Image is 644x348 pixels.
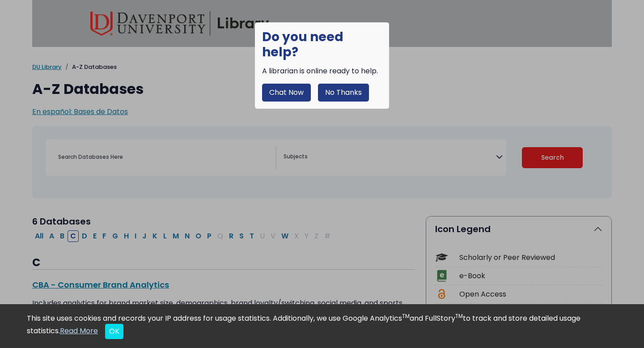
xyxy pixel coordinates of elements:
[60,326,98,336] a: Read More
[262,30,382,59] h1: Do you need help?
[455,312,463,320] sup: TM
[318,84,369,102] button: No Thanks
[262,84,311,102] button: Chat Now
[27,313,617,339] div: This site uses cookies and records your IP address for usage statistics. Additionally, we use Goo...
[262,66,382,76] div: A librarian is online ready to help.
[105,324,123,339] button: Close
[402,312,410,320] sup: TM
